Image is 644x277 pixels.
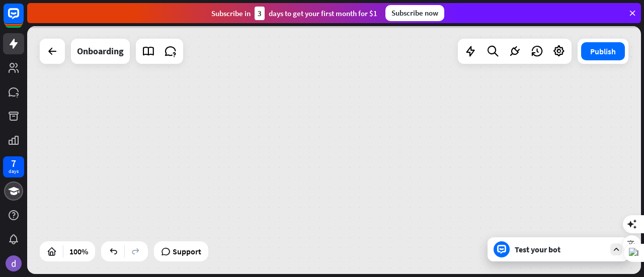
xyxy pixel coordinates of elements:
a: 7 days [3,156,24,177]
div: 7 [11,159,16,168]
div: days [9,168,19,175]
div: Subscribe in days to get your first month for $1 [211,7,377,20]
div: 3 [255,7,265,20]
div: Subscribe now [385,5,444,21]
